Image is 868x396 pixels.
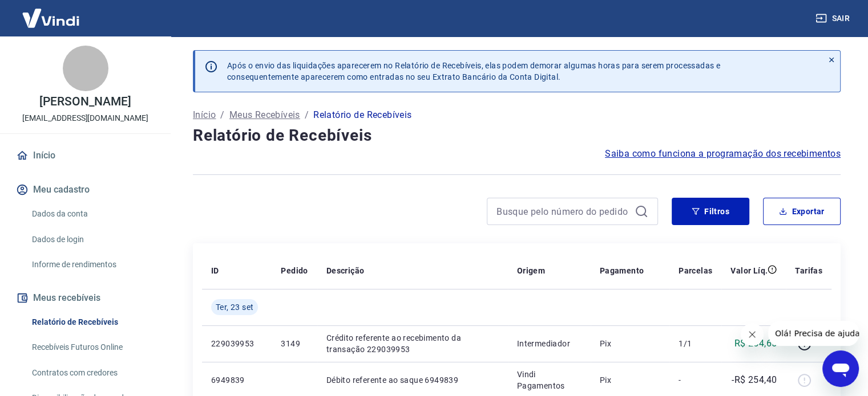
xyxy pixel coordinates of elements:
a: Relatório de Recebíveis [27,311,157,334]
p: / [305,108,309,122]
p: Pix [600,374,660,386]
p: 1/1 [679,338,712,349]
a: Recebíveis Futuros Online [27,336,157,359]
p: [EMAIL_ADDRESS][DOMAIN_NAME] [22,112,148,124]
p: Valor Líq. [730,265,768,276]
iframe: Mensagem da empresa [768,321,859,346]
p: Após o envio das liquidações aparecerem no Relatório de Recebíveis, elas podem demorar algumas ho... [227,60,720,83]
a: Informe de rendimentos [27,253,157,276]
button: Filtros [672,198,749,225]
p: Tarifas [795,265,822,276]
iframe: Fechar mensagem [741,323,764,346]
a: Início [193,108,216,122]
p: Parcelas [679,265,712,276]
p: [PERSON_NAME] [39,96,131,108]
p: / [220,108,224,122]
a: Saiba como funciona a programação dos recebimentos [605,147,841,161]
p: ID [211,265,219,276]
p: Relatório de Recebíveis [313,108,411,122]
input: Busque pelo número do pedido [496,203,630,220]
p: Descrição [326,265,365,276]
p: Pedido [281,265,308,276]
button: Exportar [763,198,841,225]
p: 3149 [281,338,308,349]
p: Origem [517,265,545,276]
p: 229039953 [211,338,263,349]
p: Pix [600,338,660,349]
a: Meus Recebíveis [229,108,300,122]
p: -R$ 254,40 [732,373,777,387]
p: Vindi Pagamentos [517,369,582,391]
a: Dados de login [27,228,157,251]
button: Meus recebíveis [14,285,157,311]
img: Vindi [14,1,88,35]
span: Olá! Precisa de ajuda? [7,8,96,17]
p: Débito referente ao saque 6949839 [326,374,499,386]
span: Ter, 23 set [216,301,253,313]
a: Contratos com credores [27,361,157,385]
a: Dados da conta [27,202,157,226]
p: R$ 254,65 [734,337,777,350]
p: Crédito referente ao recebimento da transação 229039953 [326,332,499,355]
p: - [679,374,712,386]
p: 6949839 [211,374,263,386]
iframe: Botão para abrir a janela de mensagens [822,350,859,387]
a: Início [14,143,157,168]
button: Meu cadastro [14,177,157,202]
h4: Relatório de Recebíveis [193,124,841,147]
button: Sair [813,8,854,29]
p: Intermediador [517,338,582,349]
p: Pagamento [600,265,644,276]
